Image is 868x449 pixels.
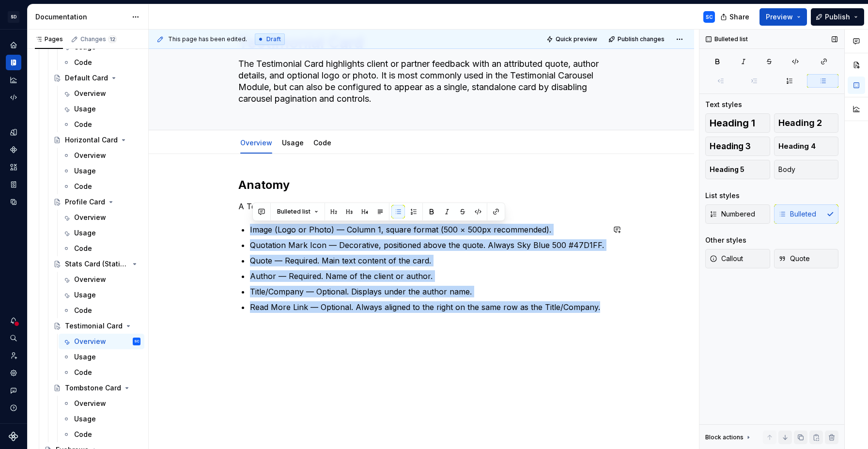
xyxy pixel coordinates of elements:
a: Data sources [6,194,21,210]
div: Code [310,132,335,153]
p: Author — Required. Name of the client or author. [250,270,604,282]
div: List styles [705,191,740,201]
p: Read More Link — Optional. Always aligned to the right on the same row as the Title/Company. [250,301,604,313]
div: Code [74,120,92,129]
p: Title/Company — Optional. Displays under the author name. [250,286,604,297]
span: Share [729,12,749,22]
span: Preview [766,12,793,22]
span: Heading 5 [710,165,744,174]
a: Home [6,37,21,53]
div: Documentation [35,12,127,22]
a: Analytics [6,72,21,88]
a: Code [59,241,144,256]
div: Stats Card (Statistics) [65,259,129,269]
a: Code [59,117,144,132]
a: Overview [59,86,144,101]
div: Other styles [705,235,746,245]
a: Code automation [6,90,21,105]
button: Preview [759,8,807,26]
button: Numbered [705,204,770,224]
a: Supernova Logo [9,432,18,441]
div: Overview [74,151,106,160]
div: Overview [74,399,106,408]
button: Heading 2 [774,113,839,133]
div: Overview [236,132,276,153]
div: Overview [74,337,106,346]
div: Assets [6,159,21,175]
div: Pages [35,35,63,43]
p: Quote — Required. Main text content of the card. [250,255,604,266]
button: Publish [811,8,864,26]
div: SD [8,11,19,23]
div: Horizontal Card [65,135,118,145]
button: Search ⌘K [6,330,21,346]
span: Heading 2 [778,118,822,128]
p: A Testimonial Card includes the following elements: [238,201,604,212]
div: Overview [74,275,106,284]
p: Image (Logo or Photo) — Column 1, square format (500 × 500px recommended). [250,224,604,235]
button: Heading 1 [705,113,770,133]
div: Usage [74,414,96,424]
span: Publish [825,12,850,22]
a: Components [6,142,21,157]
button: Publish changes [605,32,669,46]
div: Usage [278,132,308,153]
button: Heading 5 [705,160,770,179]
a: Code [59,303,144,318]
textarea: The Testimonial Card highlights client or partner feedback with an attributed quote, author detai... [236,56,603,107]
div: Code [74,368,92,377]
button: Notifications [6,313,21,328]
a: Overview [59,148,144,163]
a: Usage [282,139,304,147]
a: Overview [240,139,272,147]
a: Usage [59,225,144,241]
span: Heading 3 [710,141,751,151]
a: Usage [59,411,144,427]
div: Usage [74,228,96,238]
div: Code [74,244,92,253]
a: Code [313,139,331,147]
a: Storybook stories [6,177,21,192]
span: Callout [710,254,743,263]
a: Code [59,179,144,194]
div: Usage [74,166,96,176]
a: Code [59,55,144,70]
button: Heading 3 [705,137,770,156]
a: Design tokens [6,124,21,140]
a: Code [59,365,144,380]
span: Draft [266,35,281,43]
div: Usage [74,352,96,362]
a: Documentation [6,55,21,70]
div: SC [134,337,139,346]
div: SC [706,13,713,21]
button: Callout [705,249,770,268]
button: Heading 4 [774,137,839,156]
a: Overview [59,396,144,411]
a: Usage [59,163,144,179]
button: Share [715,8,756,26]
div: Code [74,58,92,67]
h2: Anatomy [238,177,604,193]
button: Contact support [6,383,21,398]
a: Horizontal Card [49,132,144,148]
div: Code [74,306,92,315]
a: Overview [59,210,144,225]
button: Quick preview [543,32,602,46]
span: Quote [778,254,810,263]
div: Code [74,430,92,439]
a: Overview [59,272,144,287]
span: Body [778,165,795,174]
a: Testimonial Card [49,318,144,334]
span: Quick preview [556,35,597,43]
span: Numbered [710,209,755,219]
a: Code [59,427,144,442]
